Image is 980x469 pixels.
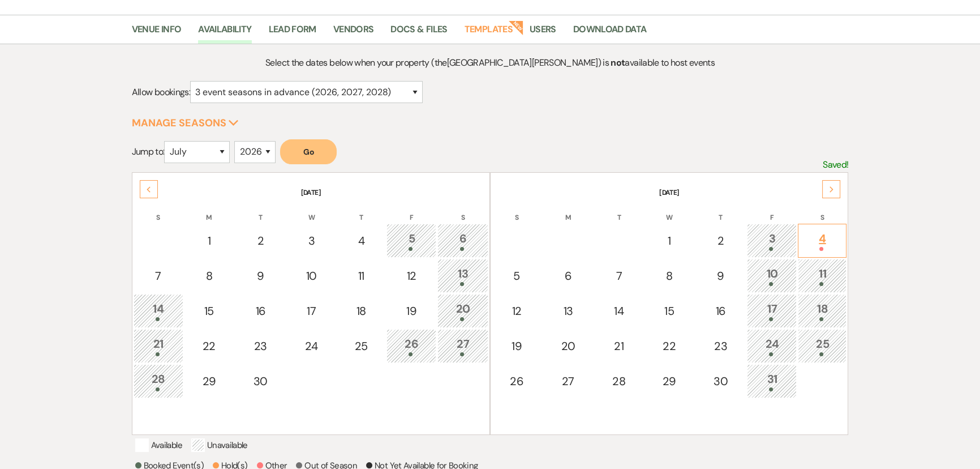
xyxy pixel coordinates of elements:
th: S [134,199,183,223]
div: 20 [549,338,587,355]
div: 18 [343,302,379,319]
div: 9 [241,267,280,284]
strong: New [508,19,524,35]
div: 21 [140,335,177,356]
th: T [695,199,746,223]
div: 17 [293,302,329,319]
th: F [386,199,436,223]
div: 14 [601,302,637,319]
div: 13 [444,265,482,286]
div: 28 [140,370,177,391]
div: 10 [293,267,329,284]
a: Availability [198,22,251,44]
p: Unavailable [191,438,248,452]
p: Saved! [823,157,848,172]
a: Venue Info [132,22,182,44]
div: 9 [702,267,740,284]
div: 27 [444,335,482,356]
a: Vendors [333,22,374,44]
div: 24 [753,335,790,356]
div: 6 [549,267,587,284]
div: 2 [241,232,280,249]
div: 5 [498,267,535,284]
div: 23 [702,338,740,355]
div: 8 [651,267,688,284]
div: 3 [753,230,790,251]
div: 25 [343,338,379,355]
div: 1 [191,232,228,249]
th: W [287,199,336,223]
div: 22 [191,338,228,355]
div: 12 [498,302,535,319]
div: 15 [651,302,688,319]
div: 7 [601,267,637,284]
div: 17 [753,300,790,321]
div: 29 [191,373,228,390]
div: 2 [702,232,740,249]
div: 6 [444,230,482,251]
div: 27 [549,373,587,390]
div: 4 [804,230,840,251]
a: Templates [465,22,513,44]
button: Manage Seasons [132,118,239,128]
div: 25 [804,335,840,356]
a: Lead Form [269,22,316,44]
div: 12 [393,267,430,284]
th: M [543,199,594,223]
div: 19 [498,338,535,355]
div: 31 [753,370,790,391]
div: 26 [393,335,430,356]
th: S [798,199,846,223]
div: 30 [702,373,740,390]
div: 1 [651,232,688,249]
div: 7 [140,267,177,284]
th: M [184,199,234,223]
div: 8 [191,267,228,284]
p: Select the dates below when your property (the [GEOGRAPHIC_DATA][PERSON_NAME] ) is available to h... [221,56,759,70]
div: 19 [393,302,430,319]
div: 28 [601,373,637,390]
div: 22 [651,338,688,355]
th: T [595,199,643,223]
div: 16 [702,302,740,319]
div: 11 [804,265,840,286]
a: Users [530,22,556,44]
button: Go [280,139,337,164]
div: 10 [753,265,790,286]
div: 30 [241,373,280,390]
th: W [644,199,694,223]
th: [DATE] [492,174,846,198]
div: 13 [549,302,587,319]
p: Available [135,438,182,452]
div: 4 [343,232,379,249]
div: 18 [804,300,840,321]
div: 15 [191,302,228,319]
div: 20 [444,300,482,321]
span: Allow bookings: [132,86,190,98]
a: Download Data [573,22,647,44]
div: 24 [293,338,329,355]
th: T [337,199,385,223]
th: T [235,199,286,223]
div: 14 [140,300,177,321]
div: 29 [651,373,688,390]
div: 26 [498,373,535,390]
div: 23 [241,338,280,355]
a: Docs & Files [390,22,447,44]
span: Jump to: [132,146,165,157]
th: [DATE] [134,174,488,198]
div: 21 [601,338,637,355]
th: S [437,199,488,223]
div: 16 [241,302,280,319]
th: S [492,199,541,223]
th: F [747,199,797,223]
div: 5 [393,230,430,251]
div: 11 [343,267,379,284]
div: 3 [293,232,329,249]
strong: not [611,57,625,69]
